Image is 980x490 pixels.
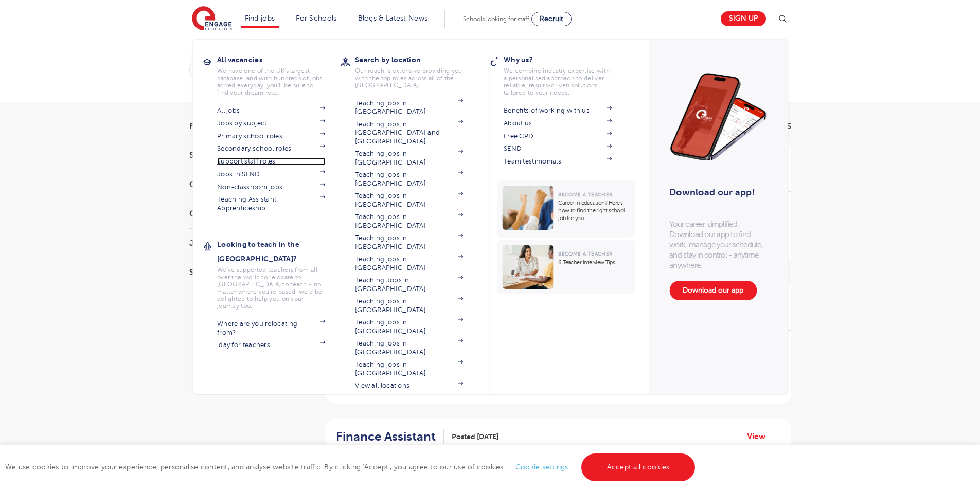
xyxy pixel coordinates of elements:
h3: Start Date [189,151,302,159]
a: Search by locationOur reach is extensive providing you with the top roles across all of the [GEOG... [355,52,478,89]
a: Secondary school roles [217,144,325,153]
a: For Schools [296,14,336,22]
span: Become a Teacher [558,251,612,257]
a: All vacanciesWe have one of the UK's largest database. and with hundreds of jobs added everyday. ... [217,52,341,96]
a: Blogs & Latest News [358,14,428,22]
h3: City [189,210,302,218]
a: Sign up [721,11,766,26]
span: Posted [DATE] [452,431,498,442]
a: Teaching jobs in [GEOGRAPHIC_DATA] [355,192,463,209]
div: Submit [189,58,678,81]
a: Finance Assistant [336,429,444,444]
a: iday for teachers [217,341,325,349]
a: Teaching jobs in [GEOGRAPHIC_DATA] and [GEOGRAPHIC_DATA] [355,120,463,146]
a: Recruit [531,12,572,26]
h3: County [189,180,302,189]
a: Jobs by subject [217,119,325,128]
a: Teaching jobs in [GEOGRAPHIC_DATA] [355,339,463,356]
a: Teaching jobs in [GEOGRAPHIC_DATA] [355,234,463,251]
p: Career in education? Here’s how to find the right school job for you [558,199,630,222]
a: SEND [504,144,612,153]
a: Accept all cookies [581,453,696,481]
a: Cookie settings [515,463,568,471]
a: Why us?We combine industry expertise with a personalised approach to deliver reliable, results-dr... [504,52,627,96]
h3: All vacancies [217,52,341,67]
p: We combine industry expertise with a personalised approach to deliver reliable, results-driven so... [504,67,612,96]
h3: Download our app! [669,181,762,204]
a: Looking to teach in the [GEOGRAPHIC_DATA]?We've supported teachers from all over the world to rel... [217,237,341,310]
a: View all locations [355,382,463,390]
a: Download our app [669,281,757,300]
h2: Finance Assistant [336,429,436,444]
a: Become a Teacher6 Teacher Interview Tips [497,240,637,294]
a: Teaching jobs in [GEOGRAPHIC_DATA] [355,150,463,167]
img: Engage Education [192,6,232,32]
a: Teaching jobs in [GEOGRAPHIC_DATA] [355,213,463,230]
a: Teaching jobs in [GEOGRAPHIC_DATA] [355,99,463,116]
a: Teaching Assistant Apprenticeship [217,195,325,212]
a: All jobs [217,106,325,115]
a: Teaching jobs in [GEOGRAPHIC_DATA] [355,171,463,188]
span: Filters [189,122,220,131]
p: We have one of the UK's largest database. and with hundreds of jobs added everyday. you'll be sur... [217,67,325,96]
a: Become a TeacherCareer in education? Here’s how to find the right school job for you [497,180,637,238]
h3: Why us? [504,52,627,67]
span: Schools looking for staff [463,15,529,23]
a: Where are you relocating from? [217,320,325,337]
a: Teaching jobs in [GEOGRAPHIC_DATA] [355,297,463,314]
a: Teaching Jobs in [GEOGRAPHIC_DATA] [355,276,463,293]
a: Support staff roles [217,157,325,166]
p: 6 Teacher Interview Tips [558,259,630,266]
h3: Search by location [355,52,478,67]
a: Benefits of working with us [504,106,612,115]
span: Become a Teacher [558,192,612,197]
a: Find jobs [245,14,275,22]
p: Our reach is extensive providing you with the top roles across all of the [GEOGRAPHIC_DATA] [355,67,463,89]
a: View [747,430,773,443]
a: Teaching jobs in [GEOGRAPHIC_DATA] [355,318,463,335]
p: Your career, simplified. Download our app to find work, manage your schedule, and stay in control... [669,219,767,270]
a: Jobs in SEND [217,170,325,178]
a: Free CPD [504,132,612,140]
a: Teaching jobs in [GEOGRAPHIC_DATA] [355,360,463,377]
span: We use cookies to improve your experience, personalise content, and analyse website traffic. By c... [5,463,698,471]
a: Non-classroom jobs [217,183,325,191]
p: We've supported teachers from all over the world to relocate to [GEOGRAPHIC_DATA] to teach - no m... [217,266,325,310]
a: About us [504,119,612,128]
span: Recruit [540,15,563,23]
a: Primary school roles [217,132,325,140]
h3: Job Type [189,239,302,247]
h3: Sector [189,268,302,277]
a: Team testimonials [504,157,612,166]
a: Teaching jobs in [GEOGRAPHIC_DATA] [355,255,463,272]
h3: Looking to teach in the [GEOGRAPHIC_DATA]? [217,237,341,266]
